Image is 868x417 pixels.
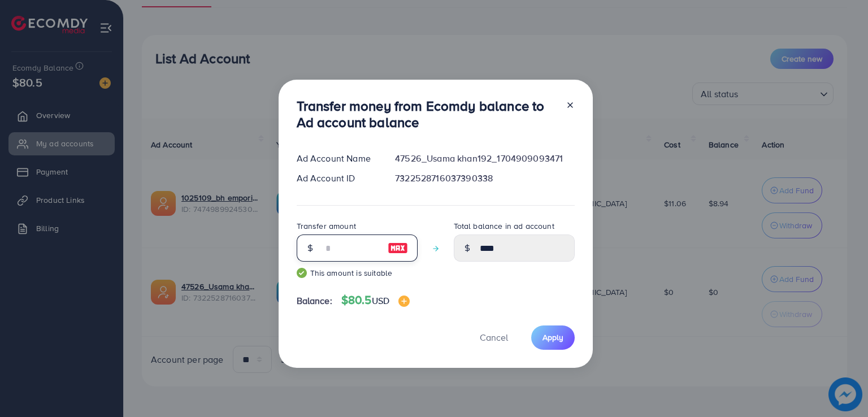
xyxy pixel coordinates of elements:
[531,325,575,350] button: Apply
[297,98,557,131] h3: Transfer money from Ecomdy balance to Ad account balance
[386,172,583,185] div: 7322528716037390338
[297,294,332,307] span: Balance:
[480,331,508,344] span: Cancel
[454,220,554,232] label: Total balance in ad account
[386,152,583,165] div: 47526_Usama khan192_1704909093471
[297,220,356,232] label: Transfer amount
[466,325,522,350] button: Cancel
[288,172,387,185] div: Ad Account ID
[297,268,307,278] img: guide
[341,293,410,307] h4: $80.5
[372,294,389,307] span: USD
[297,267,418,279] small: This amount is suitable
[388,241,408,255] img: image
[398,296,410,307] img: image
[542,332,563,343] span: Apply
[288,152,387,165] div: Ad Account Name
